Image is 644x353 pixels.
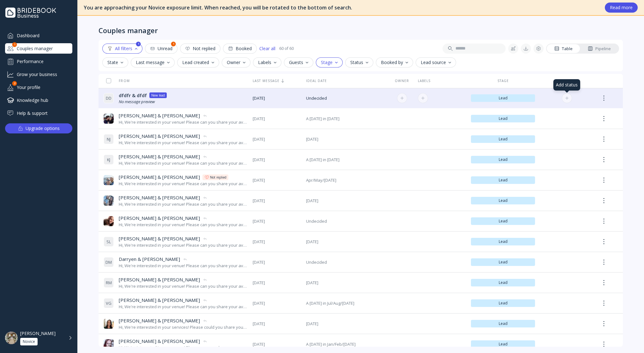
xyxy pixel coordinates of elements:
button: Clear all [259,44,275,54]
span: [DATE] [253,321,301,327]
a: Help & support [5,108,72,118]
span: Lead [473,301,533,306]
div: Couples manager [99,26,158,35]
button: Status [345,57,373,68]
span: [DATE] [253,198,301,204]
div: New lead [151,93,165,98]
div: Last message [136,60,170,65]
span: [PERSON_NAME] & [PERSON_NAME] [119,338,200,344]
button: Stage [316,57,343,68]
button: Unread [145,44,178,54]
span: Lead [473,96,533,101]
span: [DATE] [253,157,301,163]
a: Dashboard [5,30,72,41]
div: Hi, We're interested in your venue! Please can you share your availability around our ideal date,... [119,201,248,207]
span: Darryen & [PERSON_NAME] [119,256,180,262]
div: State [107,60,123,65]
div: Last message [253,79,301,83]
span: [PERSON_NAME] & [PERSON_NAME] [119,317,200,324]
span: A [DATE] in Jan/Feb/[DATE] [306,341,386,347]
div: Guests [289,60,308,65]
span: Lead [473,260,533,265]
button: Labels [253,57,281,68]
span: [PERSON_NAME] & [PERSON_NAME] [119,194,200,201]
div: Labels [258,60,276,65]
div: Labels [418,79,466,83]
span: Lead [473,321,533,326]
span: Lead [473,157,533,162]
a: Your profile2 [5,82,72,92]
div: Couples manager [5,43,72,54]
div: Hi, We're interested in your services! Please could you share your availability around our date, ... [119,324,248,330]
span: A [DATE] in Jul/Aug/[DATE] [306,300,386,306]
span: Lead [473,198,533,203]
div: Hi, We're interested in your venue! Please can you share your availability around our ideal date,... [119,283,248,289]
div: Hi, We're interested in your venue! Please can you share your availability around our ideal date,... [119,160,248,166]
button: Not replied [180,44,220,54]
div: Hi, We're interested in your venue! Please can you share your availability around our ideal date,... [119,304,248,310]
div: Add status [556,82,578,88]
div: All filters [107,46,137,51]
button: Booked [223,44,257,54]
span: [DATE] [253,136,301,142]
span: [DATE] [253,280,301,286]
span: [DATE] [253,259,301,265]
div: Clear all [259,46,275,51]
div: Hi, We're interested in your venue! Please can you share your availability around our ideal date,... [119,140,248,146]
span: [DATE] [306,136,386,142]
span: [DATE] [306,239,386,245]
a: Knowledge hub [5,95,72,105]
span: A [DATE] in [DATE] [306,116,386,122]
div: Owner [227,60,245,65]
span: [DATE] [306,198,386,204]
div: From [104,79,129,83]
a: Couples manager1 [5,43,72,54]
span: Lead [473,137,533,142]
div: Owner [391,79,412,83]
span: Lead [473,116,533,121]
span: Lead [473,342,533,347]
div: Your profile [5,82,72,92]
div: 60 of 60 [279,46,294,51]
img: dpr=1,fit=cover,g=face,w=32,h=32 [104,319,114,329]
span: [PERSON_NAME] & [PERSON_NAME] [119,235,200,242]
div: Stage [321,60,338,65]
div: D M [104,257,114,267]
button: All filters [102,44,142,54]
span: [DATE] [253,95,301,101]
span: Undecided [306,218,386,224]
div: Novice [23,339,35,344]
span: [DATE] [253,341,301,347]
a: Performance [5,56,72,67]
div: Status [540,79,593,83]
button: Lead created [177,57,219,68]
div: Hi, We're interested in your venue! Please can you share your availability around our ideal date,... [119,242,248,248]
span: dfdfr & dfdf [119,92,147,99]
img: dpr=1,fit=cover,g=face,w=32,h=32 [104,114,114,124]
button: Lead source [416,57,456,68]
div: R M [104,278,114,288]
img: dpr=1,fit=cover,g=face,w=32,h=32 [104,216,114,226]
span: [DATE] [253,300,301,306]
span: [PERSON_NAME] & [PERSON_NAME] [119,133,200,139]
div: Booked by [381,60,408,65]
div: You are approaching your Novice exposure limit. When reached, you will be rotated to the bottom o... [84,4,599,11]
span: [DATE] [253,177,301,183]
span: Lead [473,280,533,285]
span: [DATE] [306,321,386,327]
button: Last message [131,57,175,68]
div: Hi, We're interested in your venue! Please can you share your availability around our ideal date,... [119,181,248,187]
div: Unread [150,46,172,51]
div: 2 [12,81,17,86]
div: Pipeline [588,46,611,52]
a: Grow your business [5,69,72,79]
span: Apr/May/[DATE] [306,177,386,183]
span: Lead [473,178,533,183]
div: Upgrade options [26,124,60,133]
span: [PERSON_NAME] & [PERSON_NAME] [119,276,200,283]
